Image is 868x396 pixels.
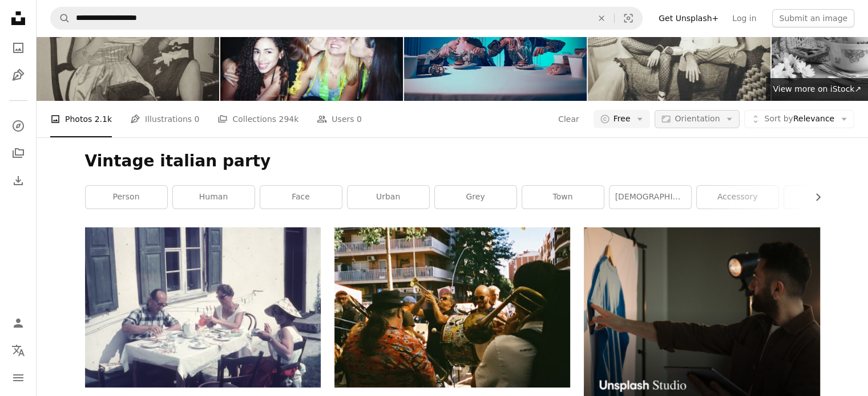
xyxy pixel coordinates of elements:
[334,302,570,312] a: A group of people playing musical instruments on a city street
[655,110,740,128] button: Orientation
[773,84,861,93] span: View more on iStock ↗
[85,227,321,387] img: a group of people sitting at a table outside
[317,101,362,137] a: Users 0
[7,142,30,165] a: Collections
[784,186,866,209] a: city
[217,101,298,137] a: Collections 294k
[7,169,30,192] a: Download History
[7,339,30,362] button: Language
[7,64,30,87] a: Illustrations
[435,186,516,209] a: grey
[195,113,200,125] span: 0
[725,9,763,27] a: Log in
[697,186,778,209] a: accessory
[766,78,868,101] a: View more on iStock↗
[85,302,321,312] a: a group of people sitting at a table outside
[764,113,834,125] span: Relevance
[615,7,642,29] button: Visual search
[744,110,854,128] button: Sort byRelevance
[334,227,570,387] img: A group of people playing musical instruments on a city street
[613,113,631,125] span: Free
[7,366,30,389] button: Menu
[609,186,691,209] a: [DEMOGRAPHIC_DATA]
[7,36,30,59] a: Photos
[7,115,30,137] a: Explore
[260,186,342,209] a: face
[85,151,820,172] h1: Vintage italian party
[808,186,820,209] button: scroll list to the right
[86,186,167,209] a: person
[51,7,70,29] button: Search Unsplash
[173,186,255,209] a: human
[348,186,429,209] a: urban
[522,186,604,209] a: town
[7,312,30,334] a: Log in / Sign up
[7,7,30,32] a: Home — Unsplash
[357,113,362,125] span: 0
[130,101,199,137] a: Illustrations 0
[675,114,720,123] span: Orientation
[764,114,793,123] span: Sort by
[594,110,651,128] button: Free
[278,113,298,125] span: 294k
[772,9,854,27] button: Submit an image
[50,7,643,30] form: Find visuals sitewide
[558,110,580,128] button: Clear
[652,9,725,27] a: Get Unsplash+
[589,7,614,29] button: Clear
